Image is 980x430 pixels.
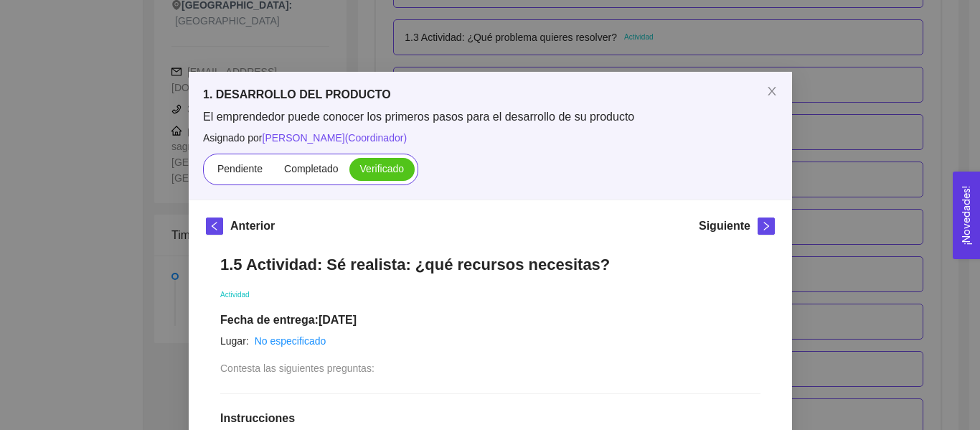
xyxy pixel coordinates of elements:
[262,132,407,144] span: [PERSON_NAME] ( Coordinador )
[220,255,760,274] h1: 1.5 Actividad: Sé realista: ¿qué recursos necesitas?
[220,363,374,374] span: Contesta las siguientes preguntas:
[359,163,403,174] span: Verificado
[220,333,249,349] article: Lugar:
[284,163,339,174] span: Completado
[766,85,778,97] span: close
[230,218,275,235] h5: Anterior
[752,72,792,112] button: Close
[220,291,250,299] span: Actividad
[203,109,778,125] span: El emprendedor puede conocer los primeros pasos para el desarrollo de su producto
[254,335,326,347] a: No especificado
[206,218,223,235] button: left
[217,163,262,174] span: Pendiente
[203,86,778,103] h5: 1. DESARROLLO DEL PRODUCTO
[698,218,750,235] h5: Siguiente
[220,411,760,426] h1: Instrucciones
[758,221,774,231] span: right
[953,172,980,259] button: Open Feedback Widget
[207,221,222,231] span: left
[220,313,760,327] h1: Fecha de entrega: [DATE]
[203,130,778,146] span: Asignado por
[758,218,775,235] button: right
